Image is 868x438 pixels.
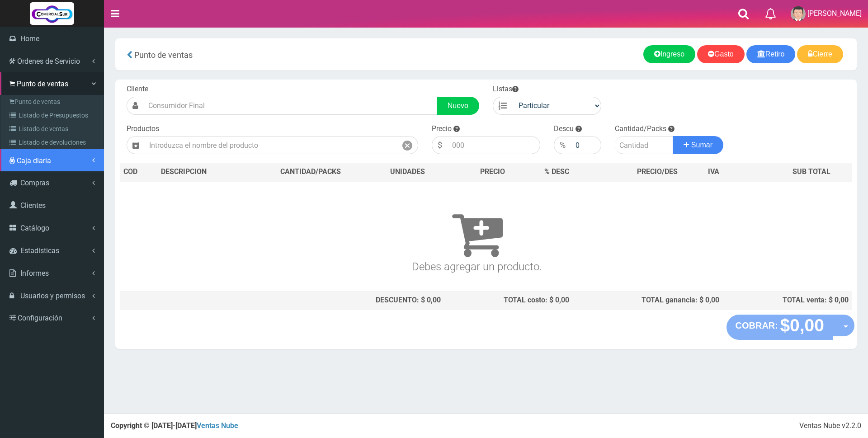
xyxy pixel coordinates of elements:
span: Configuración [18,314,62,322]
label: Productos [127,124,159,134]
span: Ordenes de Servicio [17,57,80,66]
span: Caja diaria [17,156,51,165]
a: Gasto [697,45,745,63]
span: CRIPCION [174,167,207,176]
div: TOTAL venta: $ 0,00 [726,295,849,306]
div: DESCUENTO: $ 0,00 [254,295,441,306]
strong: $0,00 [780,316,824,335]
span: Compras [20,179,49,187]
button: COBRAR: $0,00 [726,315,834,340]
a: Nuevo [437,97,479,115]
input: 000 [571,136,601,154]
th: UNIDADES [370,163,444,181]
span: PRECIO/DES [637,167,678,176]
a: Cierre [797,45,843,63]
input: Cantidad [615,136,673,154]
span: Punto de ventas [17,80,68,88]
label: Cantidad/Packs [615,124,666,134]
span: [PERSON_NAME] [807,9,862,18]
strong: Copyright © [DATE]-[DATE] [111,421,238,430]
th: CANTIDAD/PACKS [250,163,370,181]
span: Estadisticas [20,246,59,255]
input: Introduzca el nombre del producto [145,136,397,154]
div: Ventas Nube v2.2.0 [799,421,861,431]
span: Clientes [20,201,46,210]
span: IVA [708,167,719,176]
th: COD [120,163,157,181]
div: TOTAL costo: $ 0,00 [448,295,569,306]
a: Ventas Nube [197,421,238,430]
span: Catálogo [20,224,49,232]
a: Retiro [746,45,796,63]
a: Listado de Presupuestos [3,108,104,122]
span: % DESC [544,167,569,176]
label: Precio [432,124,452,134]
img: Logo grande [30,2,74,25]
span: SUB TOTAL [793,167,830,177]
button: Sumar [673,136,723,154]
label: Cliente [127,84,148,94]
span: Usuarios y permisos [20,292,85,300]
label: Listas [493,84,519,94]
div: TOTAL ganancia: $ 0,00 [576,295,719,306]
span: Sumar [691,141,712,149]
span: Punto de ventas [134,50,193,60]
span: Home [20,34,39,43]
a: Punto de ventas [3,95,104,108]
div: $ [432,136,448,154]
label: Descu [554,124,574,134]
span: Informes [20,269,49,278]
th: DES [157,163,250,181]
a: Ingreso [643,45,695,63]
strong: COBRAR: [736,320,778,330]
img: User Image [791,6,806,21]
a: Listado de ventas [3,122,104,136]
span: PRECIO [480,167,505,177]
input: Consumidor Final [144,97,437,115]
input: 000 [448,136,540,154]
h3: Debes agregar un producto. [123,194,830,273]
div: % [554,136,571,154]
a: Listado de devoluciones [3,136,104,149]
